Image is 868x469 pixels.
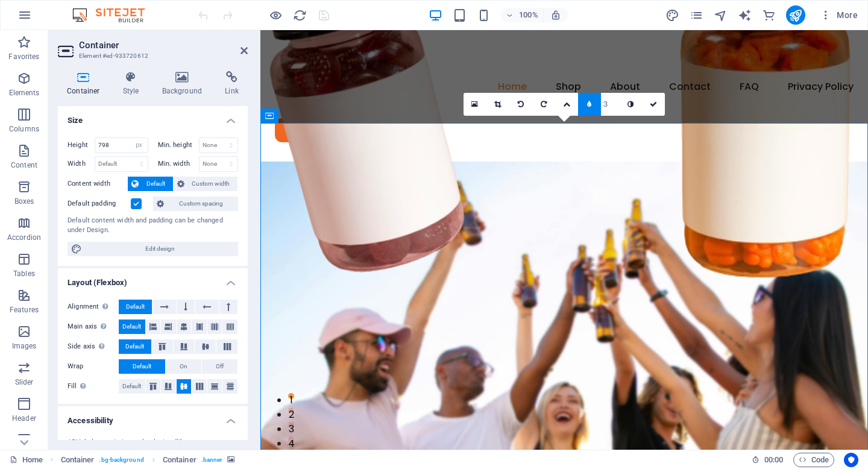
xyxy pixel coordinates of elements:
h6: Session time [752,453,784,467]
label: Main axis [68,319,119,334]
p: Elements [9,88,40,98]
button: Default [119,300,152,314]
a: Greyscale [619,93,642,116]
label: Height [68,142,95,148]
label: Default padding [68,197,131,211]
a: Rotate left 90° [509,93,532,116]
button: design [665,8,680,22]
i: This element contains a background [227,456,234,463]
a: Confirm ( ⌘ ⏎ ) [642,93,665,116]
button: 1 [28,363,34,369]
i: Reload page [293,8,307,22]
label: Min. height [158,142,199,148]
p: Content [11,160,37,170]
label: Side axis [68,339,119,354]
span: Default [122,379,141,394]
p: Tables [13,269,35,279]
div: Default content width and padding can be changed under Design. [68,216,238,236]
i: Pages (Ctrl+Alt+S) [690,8,703,22]
button: 2 [28,377,34,383]
a: Click to cancel selection. Double-click to open Pages [10,453,43,467]
span: . banner [201,453,223,467]
label: Alignment [68,300,119,314]
span: Default [142,177,169,191]
p: Favorites [8,52,39,61]
label: Wrap [68,359,119,374]
i: On resize automatically adjust zoom level to fit chosen device. [550,10,561,20]
span: Custom width [188,177,234,191]
button: publish [786,5,805,25]
label: Fill [68,379,119,394]
button: Code [793,453,834,467]
button: Custom width [174,177,238,191]
button: On [166,359,201,374]
button: More [815,5,863,25]
h3: Element #ed-933720612 [79,51,224,61]
span: Default [133,359,151,374]
p: Images [12,341,37,351]
p: Accordion [7,233,41,242]
button: 4 [28,406,34,412]
button: Custom spacing [153,197,238,211]
button: reload [292,8,307,22]
span: Click to select. Double-click to edit [61,453,95,467]
span: More [820,9,858,21]
p: Boxes [14,197,34,206]
span: Code [799,453,829,467]
span: On [180,359,187,374]
a: Rotate right 90° [532,93,555,116]
i: Design (Ctrl+Alt+Y) [665,8,679,22]
label: Min. width [158,160,199,167]
span: Off [216,359,224,374]
img: Editor Logo [69,8,160,22]
button: Default [119,339,151,354]
label: Content width [68,177,128,191]
button: Default [119,379,145,394]
h4: Size [58,106,248,128]
a: Select files from the file manager, stock photos, or upload file(s) [464,93,486,116]
button: Edit design [68,242,238,256]
span: 00 00 [764,453,783,467]
a: Crop mode [486,93,509,116]
button: text_generator [738,8,752,22]
span: Default [125,339,144,354]
button: Usercentrics [844,453,858,467]
h4: Accessibility [58,406,248,428]
h4: Style [114,71,153,96]
div: ARIA helps assistive technologies (like screen readers) to understand the role, state, and behavi... [68,438,238,468]
span: Custom spacing [168,197,234,211]
span: : [773,455,775,464]
button: commerce [762,8,776,22]
button: pages [690,8,704,22]
button: Off [202,359,237,374]
a: Blur [578,93,601,116]
button: 100% [501,8,544,22]
button: 3 [28,392,34,398]
i: Publish [788,8,802,22]
h4: Background [153,71,216,96]
h4: Link [216,71,248,96]
span: Default [126,300,145,314]
h2: Container [79,40,248,51]
p: Features [10,305,39,315]
p: Columns [9,124,39,134]
i: AI Writer [738,8,752,22]
span: Default [122,319,141,334]
h4: Container [58,71,114,96]
p: Header [12,414,36,423]
span: . bg-background [99,453,143,467]
h6: 100% [519,8,538,22]
p: Slider [15,377,34,387]
span: Click to select. Double-click to edit [163,453,197,467]
button: Default [119,359,165,374]
button: Click here to leave preview mode and continue editing [268,8,283,22]
h4: Layout (Flexbox) [58,268,248,290]
button: navigator [714,8,728,22]
label: Width [68,160,95,167]
i: Navigator [714,8,728,22]
i: Commerce [762,8,776,22]
span: Edit design [86,242,234,256]
button: Default [128,177,173,191]
a: Change orientation [555,93,578,116]
button: Default [119,319,145,334]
